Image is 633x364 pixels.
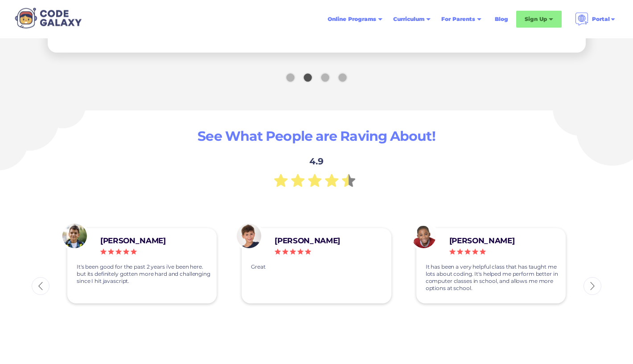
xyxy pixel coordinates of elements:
[570,9,621,29] div: Portal
[322,11,388,27] div: Online Programs
[286,74,294,82] div: Show slide 1 of 4
[304,74,312,82] div: Show slide 2 of 4
[436,11,487,27] div: For Parents
[592,15,610,24] div: Portal
[321,74,329,82] div: Show slide 3 of 4
[328,15,376,24] div: Online Programs
[338,74,346,82] div: Show slide 4 of 4
[489,11,514,27] a: Blog
[77,263,212,292] p: It's been good for the past 2 years i've been here. but its definitely gotten more hard and chall...
[275,235,340,247] h6: [PERSON_NAME]
[584,277,601,295] div: next slide
[100,235,166,247] h6: [PERSON_NAME]
[449,235,515,247] h6: [PERSON_NAME]
[393,15,424,24] div: Curriculum
[516,11,562,28] div: Sign Up
[388,11,436,27] div: Curriculum
[426,263,561,292] p: It has been a very helpful class that has taught me lots about coding. It's helped me perform bet...
[32,277,49,295] div: previous slide
[58,219,575,353] div: 1 of 7
[441,15,475,24] div: For Parents
[251,263,386,292] p: Great
[32,219,601,353] div: carousel
[525,15,547,24] div: Sign Up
